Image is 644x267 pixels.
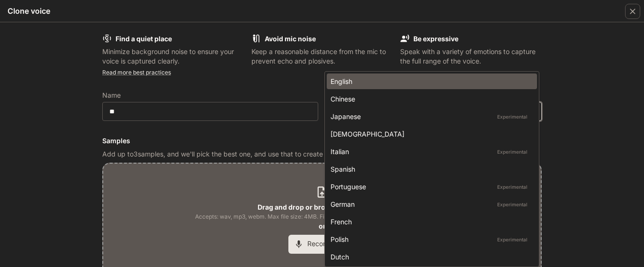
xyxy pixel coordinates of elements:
div: English [331,76,529,86]
p: Experimental [495,147,529,156]
div: Polish [331,234,529,244]
div: Portuguese [331,182,529,192]
div: Chinese [331,94,529,104]
div: Japanese [331,111,529,121]
div: Dutch [331,252,529,262]
p: Experimental [495,183,529,191]
div: German [331,199,529,209]
div: Spanish [331,164,529,174]
div: French [331,217,529,227]
div: [DEMOGRAPHIC_DATA] [331,129,529,139]
p: Experimental [495,235,529,244]
div: Italian [331,147,529,157]
p: Experimental [495,200,529,209]
p: Experimental [495,112,529,121]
